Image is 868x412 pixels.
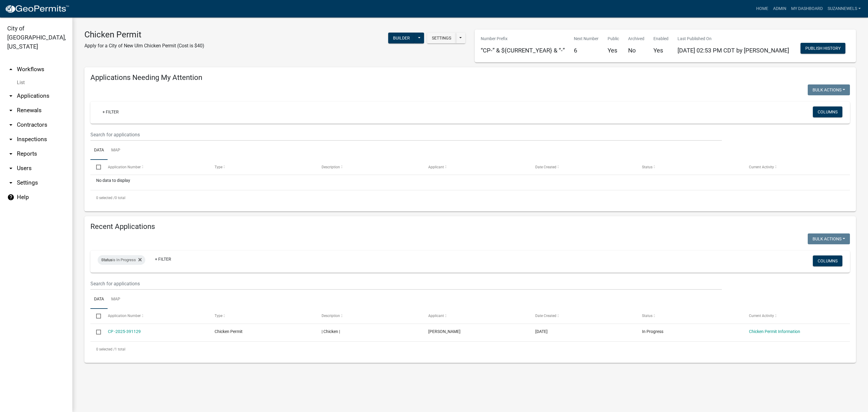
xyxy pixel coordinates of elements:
[108,165,141,169] span: Application Number
[808,233,850,244] button: Bulk Actions
[108,314,141,318] span: Application Number
[423,160,530,174] datatable-header-cell: Applicant
[574,36,599,42] p: Next Number
[423,309,530,323] datatable-header-cell: Applicant
[322,329,340,334] span: | Chicken |
[209,160,316,174] datatable-header-cell: Type
[743,160,850,174] datatable-header-cell: Current Activity
[754,3,771,14] a: Home
[628,36,644,42] p: Archived
[209,309,316,323] datatable-header-cell: Type
[90,190,850,205] div: 0 total
[90,222,850,231] h4: Recent Applications
[481,36,565,42] p: Number Prefix
[90,342,850,357] div: 1 total
[215,329,243,334] span: Chicken Permit
[316,309,423,323] datatable-header-cell: Description
[90,309,102,323] datatable-header-cell: Select
[90,73,850,82] h4: Applications Needing My Attention
[653,36,668,42] p: Enabled
[322,165,340,169] span: Description
[7,107,14,114] i: arrow_drop_down
[98,106,124,117] a: + Filter
[743,309,850,323] datatable-header-cell: Current Activity
[90,160,102,174] datatable-header-cell: Select
[7,165,14,172] i: arrow_drop_down
[535,165,556,169] span: Date Created
[749,165,774,169] span: Current Activity
[215,165,222,169] span: Type
[7,121,14,128] i: arrow_drop_down
[427,33,456,43] button: Settings
[7,92,14,100] i: arrow_drop_down
[90,141,108,160] a: Data
[90,277,722,290] input: Search for applications
[90,175,850,190] div: No data to display
[428,165,444,169] span: Applicant
[108,141,124,160] a: Map
[90,290,108,309] a: Data
[825,3,863,14] a: SuzanneWels
[322,314,340,318] span: Description
[215,314,222,318] span: Type
[678,36,789,42] p: Last Published On
[7,179,14,186] i: arrow_drop_down
[628,47,644,54] h5: No
[7,150,14,157] i: arrow_drop_down
[749,329,800,334] a: Chicken Permit Information
[316,160,423,174] datatable-header-cell: Description
[813,106,842,117] button: Columns
[7,66,14,73] i: arrow_drop_up
[98,255,145,265] div: is In Progress
[574,47,599,54] h5: 6
[108,329,141,334] a: CP -2025-391129
[535,329,548,334] span: 03/18/2025
[102,160,209,174] datatable-header-cell: Application Number
[813,255,842,266] button: Columns
[800,46,845,51] wm-modal-confirm: Workflow Publish History
[96,196,115,200] span: 0 selected /
[535,314,556,318] span: Date Created
[653,47,668,54] h5: Yes
[642,165,653,169] span: Status
[428,329,461,334] span: Alvaro Chavez
[428,314,444,318] span: Applicant
[608,47,619,54] h5: Yes
[636,160,743,174] datatable-header-cell: Status
[96,347,115,351] span: 0 selected /
[529,160,636,174] datatable-header-cell: Date Created
[800,43,845,54] button: Publish History
[642,314,653,318] span: Status
[642,329,663,334] span: In Progress
[608,36,619,42] p: Public
[84,42,204,49] p: Apply for a City of New Ulm Chicken Permit (Cost is $40)
[84,30,204,40] h3: Chicken Permit
[678,47,789,54] span: [DATE] 02:53 PM CDT by [PERSON_NAME]
[7,136,14,143] i: arrow_drop_down
[808,84,850,95] button: Bulk Actions
[150,254,176,265] a: + Filter
[7,194,14,201] i: help
[388,33,415,43] button: Builder
[481,47,565,54] h5: “CP-” & ${CURRENT_YEAR} & “-”
[90,128,722,141] input: Search for applications
[749,314,774,318] span: Current Activity
[636,309,743,323] datatable-header-cell: Status
[771,3,789,14] a: Admin
[101,258,112,262] span: Status
[529,309,636,323] datatable-header-cell: Date Created
[102,309,209,323] datatable-header-cell: Application Number
[108,290,124,309] a: Map
[789,3,825,14] a: My Dashboard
